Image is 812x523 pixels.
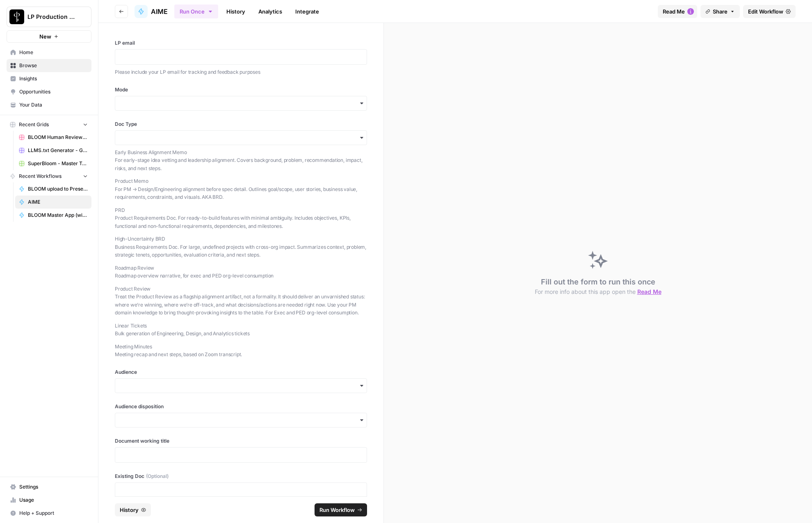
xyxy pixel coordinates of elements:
button: Workspace: LP Production Workloads [7,7,91,27]
label: Audience [115,368,367,376]
a: BLOOM Human Review (ver2) [15,131,91,144]
span: Your Data [19,101,88,109]
span: AIME [151,7,168,16]
a: LLMS.txt Generator - Grid [15,144,91,157]
span: Opportunities [19,88,88,96]
a: Usage [7,493,91,507]
span: Share [713,7,728,16]
button: New [7,30,91,43]
button: Read Me [658,5,697,18]
p: PRD Product Requirements Doc. For ready-to-build features with minimal ambiguity. Includes object... [115,206,367,230]
a: Integrate [290,5,324,18]
a: History [221,5,250,18]
span: Run Workflow [319,506,355,514]
span: Recent Grids [19,121,49,128]
a: Insights [7,72,91,85]
span: Recent Workflows [19,173,62,180]
p: Roadmap Review Roadmap overview narrative, for exec and PED org-level consumption [115,264,367,280]
span: New [39,32,51,41]
span: Read Me [663,7,685,16]
a: Analytics [253,5,287,18]
span: Usage [19,496,88,504]
img: LP Production Workloads Logo [9,9,24,24]
p: Product Memo For PM → Design/Engineering alignment before spec detail. Outlines goal/scope, user ... [115,177,367,201]
a: Opportunities [7,85,91,98]
button: For more info about this app open the Read Me [535,288,661,296]
p: Linear Tickets Bulk generation of Engineering, Design, and Analytics tickets [115,322,367,338]
label: Existing Doc [115,473,367,480]
span: Insights [19,75,88,82]
label: Mode [115,86,367,93]
p: Meeting Minutes Meeting recap and next steps, based on Zoom transcript. [115,343,367,359]
a: AIME [135,5,168,18]
button: Run Once [174,5,218,18]
label: Doc Type [115,121,367,128]
span: LLMS.txt Generator - Grid [28,147,88,154]
button: History [115,503,151,516]
span: BLOOM Human Review (ver2) [28,134,88,141]
a: AIME [15,196,91,209]
span: Help + Support [19,509,88,517]
label: Document working title [115,437,367,445]
span: Home [19,49,88,56]
button: Recent Grids [7,118,91,131]
a: Your Data [7,98,91,111]
span: Edit Workflow [748,7,783,16]
button: Share [700,5,740,18]
a: BLOOM Master App (with human review) [15,209,91,222]
span: Read Me [637,288,661,295]
p: High-Uncertainty BRD Business Requirements Doc. For large, undefined projects with cross-org impa... [115,235,367,259]
span: LP Production Workloads [27,13,77,21]
span: (Optional) [146,473,169,480]
button: Run Workflow [315,503,367,516]
a: Edit Workflow [743,5,796,18]
span: History [120,506,139,514]
div: Fill out the form to run this once [535,276,661,296]
p: Please include your LP email for tracking and feedback purposes [115,68,367,76]
span: SuperBloom - Master Topic List [28,160,88,167]
label: LP email [115,39,367,47]
span: AIME [28,198,88,206]
p: Early Business Alignment Memo For early-stage idea vetting and leadership alignment. Covers backg... [115,148,367,173]
p: Product Review Treat the Product Review as a flagship alignment artifact, not a formality. It sho... [115,285,367,317]
a: SuperBloom - Master Topic List [15,157,91,170]
span: BLOOM Master App (with human review) [28,211,88,219]
label: Audience disposition [115,403,367,410]
a: Settings [7,480,91,493]
button: Help + Support [7,507,91,520]
a: BLOOM upload to Presence (after Human Review) [15,182,91,196]
a: Browse [7,59,91,72]
span: Settings [19,483,88,491]
span: Browse [19,62,88,69]
a: Home [7,46,91,59]
span: BLOOM upload to Presence (after Human Review) [28,185,88,193]
button: Recent Workflows [7,170,91,182]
